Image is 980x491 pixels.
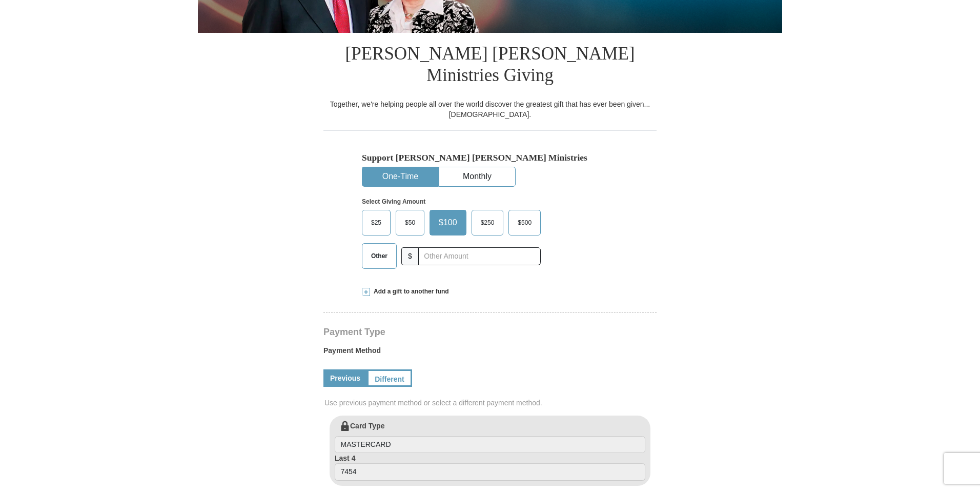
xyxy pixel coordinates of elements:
[439,167,515,186] button: Monthly
[323,345,657,361] label: Payment Method
[362,198,425,205] strong: Select Giving Amount
[323,99,657,120] div: Together, we're helping people all over the world discover the greatest gift that has ever been g...
[335,453,645,481] label: Last 4
[366,215,386,230] span: $25
[323,328,657,336] h4: Payment Type
[513,215,537,230] span: $500
[324,398,658,408] span: Use previous payment method or select a different payment method.
[476,215,500,230] span: $250
[370,287,449,296] span: Add a gift to another fund
[362,152,618,163] h5: Support [PERSON_NAME] [PERSON_NAME] Ministries
[362,167,438,186] button: One-Time
[400,215,420,230] span: $50
[335,421,645,454] label: Card Type
[434,215,462,230] span: $100
[418,247,541,265] input: Other Amount
[323,33,657,99] h1: [PERSON_NAME] [PERSON_NAME] Ministries Giving
[335,463,645,481] input: Last 4
[335,436,645,454] input: Card Type
[401,247,419,265] span: $
[323,369,367,387] a: Previous
[366,248,393,264] span: Other
[367,369,412,387] a: Different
